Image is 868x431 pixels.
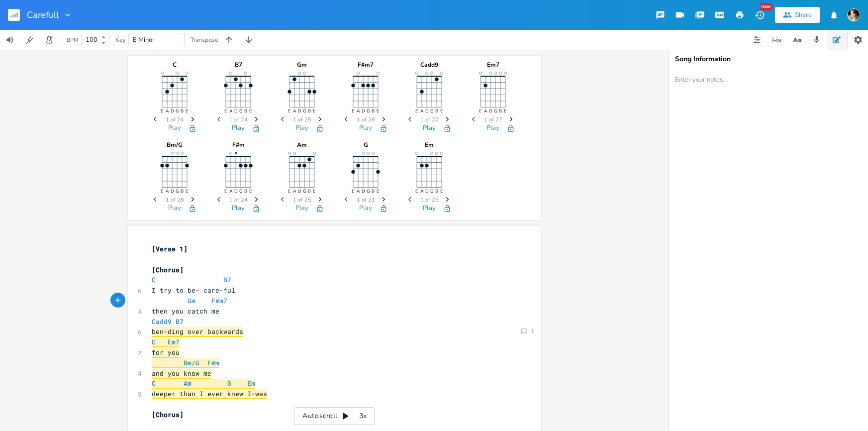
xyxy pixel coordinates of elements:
[224,108,227,114] text: E
[295,205,308,213] button: Play
[171,108,174,114] text: D
[420,188,424,194] text: A
[188,296,195,305] span: Gm
[847,8,860,21] img: Robert Wise
[420,108,424,114] text: A
[168,124,181,133] button: Play
[440,188,443,194] text: E
[166,117,184,122] span: 1 of 24
[152,389,267,399] span: deeper than I ever knew I-was
[115,37,125,43] div: Key
[166,197,184,203] span: 1 of 28
[213,62,263,68] div: B7
[181,188,184,194] text: B
[168,337,180,347] span: Em7
[293,188,296,194] text: A
[775,7,820,23] button: Share
[341,142,390,148] div: G
[152,244,188,253] span: [Verse 1]
[247,379,255,389] span: Em
[367,188,370,194] text: G
[166,188,169,194] text: A
[277,142,327,148] div: Am
[249,108,252,114] text: E
[303,188,306,194] text: G
[152,327,243,337] span: ben-ding over backwards
[229,117,248,122] span: 1 of 24
[229,197,248,203] span: 1 of 24
[176,108,179,114] text: G
[425,188,429,194] text: D
[354,407,372,425] div: 3x
[67,37,78,43] div: BPM
[435,108,438,114] text: B
[184,358,199,368] span: Bm/G
[468,62,518,68] div: Em7
[352,108,354,114] text: E
[207,358,219,368] span: F#m
[288,188,290,194] text: E
[362,188,365,194] text: D
[423,205,436,213] button: Play
[152,369,211,379] span: and you know me
[232,124,245,133] button: Play
[430,108,434,114] text: G
[404,62,454,68] div: Cadd9
[133,35,155,44] span: E Minor
[239,188,243,194] text: G
[359,124,372,133] button: Play
[229,188,233,194] text: A
[211,296,227,305] span: F#m7
[227,379,231,389] span: G
[239,108,243,114] text: G
[484,108,487,114] text: A
[415,188,418,194] text: E
[479,108,482,114] text: E
[224,188,227,194] text: E
[760,3,772,10] div: New
[161,108,163,114] text: E
[213,142,263,148] div: F#m
[277,62,327,68] div: Gm
[357,197,375,203] span: 1 of 21
[313,108,315,114] text: E
[440,108,443,114] text: E
[367,108,370,114] text: G
[249,188,252,194] text: E
[186,188,188,194] text: E
[152,410,184,419] span: [Chorus]
[486,124,499,133] button: Play
[415,108,418,114] text: E
[675,56,862,63] div: Song Information
[223,275,231,284] span: B7
[234,108,238,114] text: D
[504,108,506,114] text: E
[293,108,296,114] text: A
[152,265,184,274] span: [Chorus]
[288,108,290,114] text: E
[176,188,179,194] text: G
[404,142,454,148] div: Em
[150,142,199,148] div: Bm/G
[357,117,375,122] span: 1 of 28
[152,337,156,347] span: C
[294,407,375,425] div: Autoscroll
[377,188,379,194] text: E
[234,149,238,157] text: ×
[423,124,436,133] button: Play
[308,188,311,194] text: B
[352,188,354,194] text: E
[531,328,534,334] div: 1
[152,379,156,389] span: C
[425,108,429,114] text: D
[27,10,59,19] span: Carefull
[313,188,315,194] text: E
[191,37,218,43] div: Transpose
[150,62,199,68] div: C
[166,108,169,114] text: A
[372,108,375,114] text: B
[152,286,235,295] span: I try to be- care-ful
[229,108,233,114] text: A
[293,197,311,203] span: 1 of 25
[357,108,360,114] text: A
